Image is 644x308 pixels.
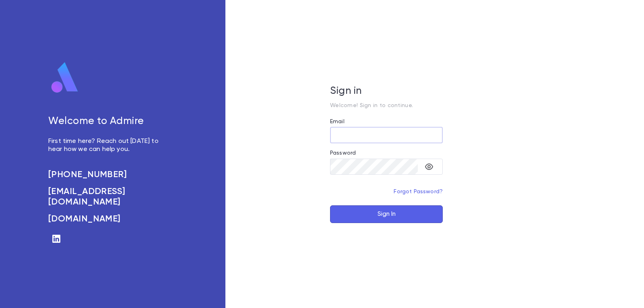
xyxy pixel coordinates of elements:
[48,137,167,153] p: First time here? Reach out [DATE] to hear how we can help you.
[48,62,81,94] img: logo
[48,116,167,128] h5: Welcome to Admire
[48,214,167,224] a: [DOMAIN_NAME]
[330,85,443,97] h5: Sign in
[330,102,443,109] p: Welcome! Sign in to continue.
[394,189,443,194] a: Forgot Password?
[330,118,345,125] label: Email
[330,205,443,223] button: Sign In
[330,150,356,156] label: Password
[48,170,167,180] a: [PHONE_NUMBER]
[48,186,167,207] a: [EMAIL_ADDRESS][DOMAIN_NAME]
[421,159,437,175] button: toggle password visibility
